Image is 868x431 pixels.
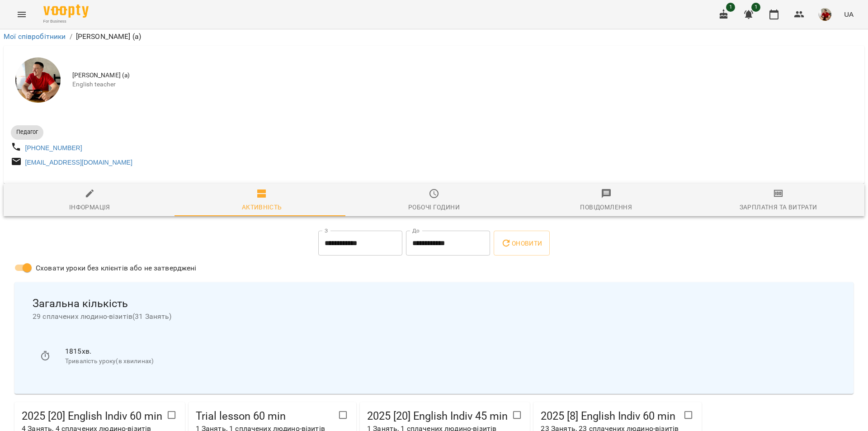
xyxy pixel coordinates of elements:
[43,19,89,24] span: For Business
[501,238,542,249] span: Оновити
[65,346,828,357] p: 1815 хв.
[4,31,864,42] nav: breadcrumb
[72,71,857,80] span: [PERSON_NAME] (а)
[33,297,835,311] span: Загальна кількість
[72,80,857,89] span: English teacher
[76,31,142,42] p: [PERSON_NAME] (а)
[541,409,679,423] span: 2025 [8] English Indiv 60 min
[580,202,632,213] div: Повідомлення
[33,311,835,322] span: 29 сплачених людино-візитів ( 31 Занять )
[22,409,162,423] span: 2025 [20] English Indiv 60 min
[65,357,828,366] p: Тривалість уроку(в хвилинах)
[43,5,89,18] img: Voopty Logo
[819,8,831,21] img: 2f467ba34f6bcc94da8486c15015e9d3.jpg
[726,3,735,12] span: 1
[367,409,508,423] span: 2025 [20] English Indiv 45 min
[70,31,72,42] li: /
[25,159,132,166] a: [EMAIL_ADDRESS][DOMAIN_NAME]
[844,9,854,19] span: UA
[494,231,549,256] button: Оновити
[408,202,460,213] div: Робочі години
[25,144,82,152] a: [PHONE_NUMBER]
[15,57,61,103] img: Баргель Олег Романович (а)
[4,32,66,41] a: Мої співробітники
[751,3,760,12] span: 1
[196,409,334,423] span: Trial lesson 60 min
[242,202,282,213] div: Активність
[11,4,33,25] button: Menu
[840,6,857,23] button: UA
[740,202,817,213] div: Зарплатня та Витрати
[69,202,110,213] div: Інформація
[36,263,197,274] span: Сховати уроки без клієнтів або не затверджені
[11,128,43,136] span: Педагог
